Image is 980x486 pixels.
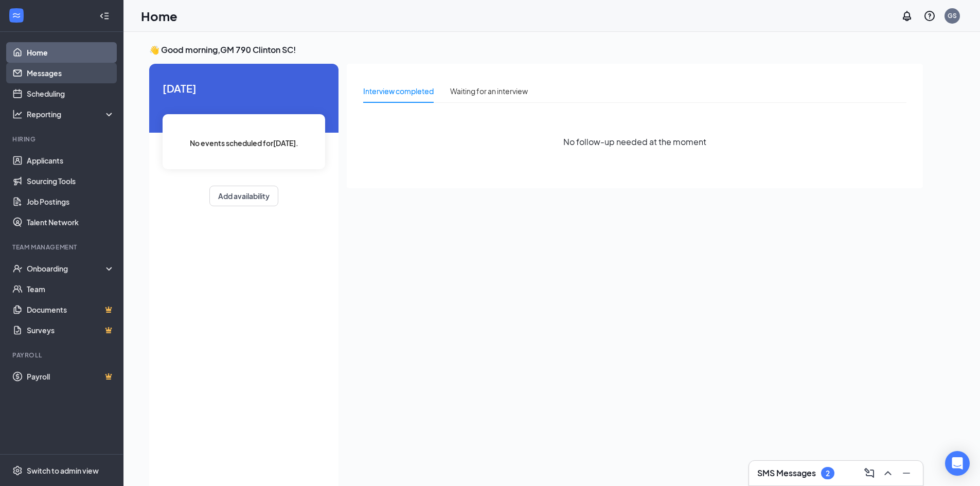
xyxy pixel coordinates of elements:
[209,186,278,206] button: Add availability
[948,11,957,20] div: GS
[12,351,113,359] div: Payroll
[190,137,298,149] span: No events scheduled for [DATE] .
[563,135,706,148] span: No follow-up needed at the moment
[27,109,115,119] div: Reporting
[27,150,115,171] a: Applicants
[99,11,110,21] svg: Collapse
[757,467,816,479] h3: SMS Messages
[27,42,115,63] a: Home
[27,63,115,83] a: Messages
[450,85,528,97] div: Waiting for an interview
[27,263,106,274] div: Onboarding
[27,465,99,476] div: Switch to admin view
[11,10,22,21] svg: WorkstreamLogo
[901,10,913,22] svg: Notifications
[826,469,830,478] div: 2
[12,243,113,251] div: Team Management
[163,80,325,96] span: [DATE]
[898,465,915,481] button: Minimize
[27,212,115,232] a: Talent Network
[27,279,115,299] a: Team
[149,44,923,56] h3: 👋 Good morning, GM 790 Clinton SC !
[900,467,913,479] svg: Minimize
[923,10,936,22] svg: QuestionInfo
[861,465,878,481] button: ComposeMessage
[27,299,115,320] a: DocumentsCrown
[12,465,23,476] svg: Settings
[12,263,23,274] svg: UserCheck
[141,7,177,25] h1: Home
[863,467,876,479] svg: ComposeMessage
[12,109,23,119] svg: Analysis
[27,171,115,191] a: Sourcing Tools
[27,320,115,340] a: SurveysCrown
[27,191,115,212] a: Job Postings
[880,465,896,481] button: ChevronUp
[945,451,970,476] div: Open Intercom Messenger
[27,83,115,104] a: Scheduling
[363,85,434,97] div: Interview completed
[27,366,115,387] a: PayrollCrown
[882,467,894,479] svg: ChevronUp
[12,135,113,143] div: Hiring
